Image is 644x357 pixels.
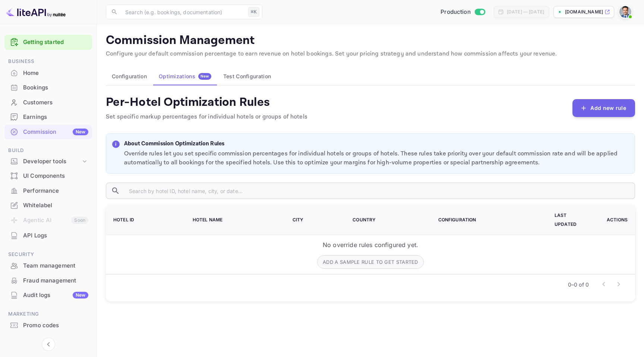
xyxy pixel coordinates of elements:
[73,292,88,298] div: New
[106,205,184,235] th: Hotel ID
[4,310,92,318] span: Marketing
[4,198,92,212] a: Whitelabel
[23,69,88,78] div: Home
[4,169,92,183] a: UI Components
[4,35,92,50] div: Getting started
[248,7,259,17] div: ⌘K
[4,198,92,213] div: Whitelabel
[23,187,88,195] div: Performance
[217,67,277,85] button: Test Configuration
[4,80,92,94] a: Bookings
[4,95,92,110] div: Customers
[4,228,92,242] a: API Logs
[4,288,92,302] a: Audit logsNew
[121,4,245,19] input: Search (e.g. bookings, documentation)
[317,255,424,269] button: Add a sample rule to get started
[106,95,307,110] h4: Per-Hotel Optimization Rules
[344,205,429,235] th: Country
[4,318,92,332] a: Promo codes
[23,83,88,92] div: Bookings
[4,80,92,95] div: Bookings
[598,205,635,235] th: Actions
[6,6,66,18] img: LiteAPI logo
[4,125,92,139] div: CommissionNew
[73,129,88,135] div: New
[42,338,55,351] button: Collapse navigation
[106,113,307,121] p: Set specific markup percentages for individual hotels or groups of hotels
[124,140,629,148] p: About Commission Optimization Rules
[23,201,88,210] div: Whitelabel
[4,274,92,287] a: Fraud management
[23,277,88,285] div: Fraud management
[507,9,544,15] div: [DATE] — [DATE]
[184,205,284,235] th: Hotel Name
[23,113,88,121] div: Earnings
[438,8,488,16] div: Switch to Sandbox mode
[23,98,88,107] div: Customers
[23,128,88,136] div: Commission
[4,125,92,139] a: CommissionNew
[23,38,88,47] a: Getting started
[4,95,92,109] a: Customers
[23,262,88,270] div: Team management
[23,291,88,300] div: Audit logs
[4,110,92,124] div: Earnings
[4,288,92,303] div: Audit logsNew
[4,66,92,80] div: Home
[4,184,92,198] div: Performance
[4,155,92,168] div: Developer tools
[284,205,344,235] th: City
[4,146,92,155] span: Build
[4,259,92,273] div: Team management
[124,149,629,167] p: Override rules let you set specific commission percentages for individual hotels or groups of hot...
[441,8,471,16] span: Production
[4,274,92,288] div: Fraud management
[429,205,546,235] th: Configuration
[159,73,211,80] div: Optimizations
[4,169,92,183] div: UI Components
[23,172,88,180] div: UI Components
[565,9,603,15] p: [DOMAIN_NAME]
[4,259,92,272] a: Team management
[323,240,418,249] p: No override rules configured yet.
[572,99,635,117] button: Add new rule
[123,183,635,199] input: Search by hotel ID, hotel name, city, or date...
[619,6,631,18] img: Santiago Moran Labat
[106,33,635,48] p: Commission Management
[568,281,589,288] p: 0–0 of 0
[23,321,88,330] div: Promo codes
[4,318,92,333] div: Promo codes
[4,228,92,243] div: API Logs
[106,50,635,59] p: Configure your default commission percentage to earn revenue on hotel bookings. Set your pricing ...
[106,67,153,85] button: Configuration
[4,57,92,66] span: Business
[4,66,92,80] a: Home
[198,74,211,79] span: New
[4,184,92,198] a: Performance
[115,141,116,148] p: i
[23,231,88,240] div: API Logs
[4,110,92,124] a: Earnings
[23,157,81,166] div: Developer tools
[546,205,598,235] th: Last Updated
[4,250,92,259] span: Security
